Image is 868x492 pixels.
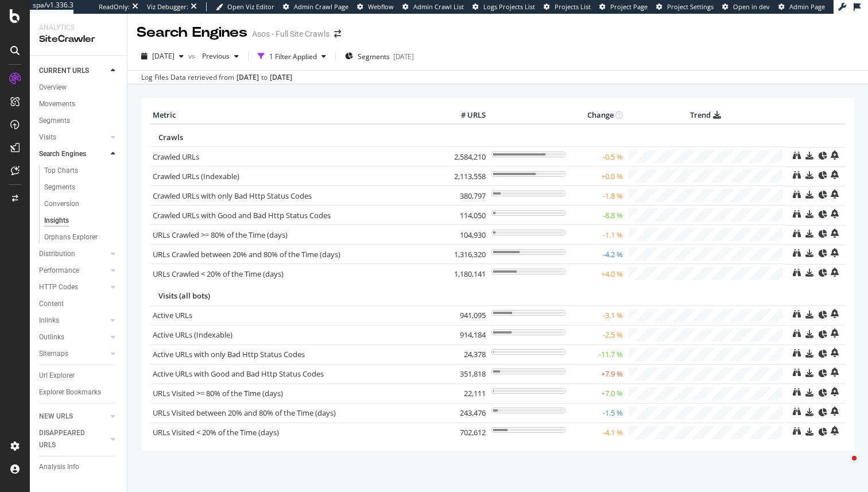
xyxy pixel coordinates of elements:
td: 22,111 [443,383,489,403]
a: Url Explorer [39,370,119,382]
a: Crawled URLs with Good and Bad Http Status Codes [153,210,331,220]
td: 2,113,558 [443,166,489,186]
a: NEW URLS [39,410,107,423]
div: bell-plus [831,348,839,357]
td: +7.9 % [568,364,626,383]
a: Sitemaps [39,348,107,360]
td: +7.0 % [568,383,626,403]
span: Logs Projects List [483,2,535,11]
a: URLs Visited >= 80% of the Time (days) [153,388,283,398]
th: Change [568,107,626,124]
div: Conversion [44,198,79,210]
td: -1.8 % [568,186,626,206]
a: URLs Crawled >= 80% of the Time (days) [153,230,288,240]
a: Crawled URLs with only Bad Http Status Codes [153,191,312,201]
a: Admin Crawl List [402,2,464,11]
td: -8.8 % [568,206,626,225]
a: Orphans Explorer [44,231,119,243]
div: Orphans Explorer [44,231,98,243]
div: bell-plus [831,328,839,338]
div: Asos - Full Site Crawls [252,28,330,40]
div: bell-plus [831,426,839,435]
a: Project Page [599,2,648,11]
div: [DATE] [237,72,259,83]
div: Top Charts [44,165,78,177]
div: Sitemaps [39,348,68,360]
div: ReadOnly: [99,2,130,11]
td: -2.5 % [568,325,626,344]
div: CURRENT URLS [39,65,89,77]
td: +0.0 % [568,166,626,186]
td: -4.2 % [568,245,626,264]
div: 1 Filter Applied [269,52,317,61]
span: Open Viz Editor [227,2,274,11]
td: 914,184 [443,325,489,344]
th: # URLS [443,107,489,124]
div: Analysis Info [39,461,79,473]
a: Top Charts [44,165,119,177]
span: Project Settings [667,2,714,11]
div: Visits [39,131,56,144]
a: DISAPPEARED URLS [39,427,107,451]
a: Webflow [357,2,394,11]
div: DISAPPEARED URLS [39,427,97,451]
td: -1.1 % [568,225,626,245]
a: URLs Crawled between 20% and 80% of the Time (days) [153,249,340,259]
div: Performance [39,265,79,277]
div: NEW URLS [39,410,73,423]
a: Open in dev [722,2,770,11]
div: Movements [39,98,75,110]
span: Segments [358,52,390,61]
a: Outlinks [39,331,107,343]
div: bell-plus [831,228,839,238]
a: Active URLs with only Bad Http Status Codes [153,349,305,359]
a: Admin Crawl Page [283,2,348,11]
td: 380,797 [443,186,489,206]
td: 2,584,210 [443,147,489,166]
a: Logs Projects List [472,2,535,11]
span: vs [188,51,197,61]
div: bell-plus [831,367,839,377]
a: Inlinks [39,315,107,327]
div: Url Explorer [39,370,75,382]
a: Active URLs (Indexable) [153,330,232,340]
a: HTTP Codes [39,281,107,293]
div: SiteCrawler [39,33,118,46]
button: Previous [197,47,243,65]
div: Viz Debugger: [147,2,188,11]
td: -4.1 % [568,423,626,442]
div: bell-plus [831,150,839,160]
div: bell-plus [831,406,839,416]
a: Segments [39,115,119,127]
div: HTTP Codes [39,281,78,293]
td: 351,818 [443,364,489,383]
td: 1,180,141 [443,264,489,284]
button: [DATE] [137,47,188,65]
div: bell-plus [831,209,839,218]
a: URLs Crawled < 20% of the Time (days) [153,269,284,279]
td: 24,378 [443,344,489,364]
span: Project Page [610,2,648,11]
span: 2025 Aug. 12th [152,51,175,61]
a: Distribution [39,248,107,260]
button: 1 Filter Applied [253,47,331,65]
span: Previous [197,51,230,61]
div: Search Engines [137,23,247,42]
a: Open Viz Editor [216,2,274,11]
a: Project Settings [656,2,714,11]
div: bell-plus [831,268,839,277]
span: Admin Crawl Page [294,2,348,11]
span: Crawls [158,132,183,142]
a: Content [39,298,119,310]
td: 243,476 [443,403,489,423]
td: -3.1 % [568,305,626,325]
a: URLs Visited between 20% and 80% of the Time (days) [153,408,336,418]
th: Trend [626,107,785,124]
a: Visits [39,131,107,144]
a: Conversion [44,198,119,210]
div: bell-plus [831,248,839,257]
div: arrow-right-arrow-left [334,30,341,38]
td: -11.7 % [568,344,626,364]
a: Active URLs with Good and Bad Http Status Codes [153,369,324,379]
a: Projects List [544,2,591,11]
